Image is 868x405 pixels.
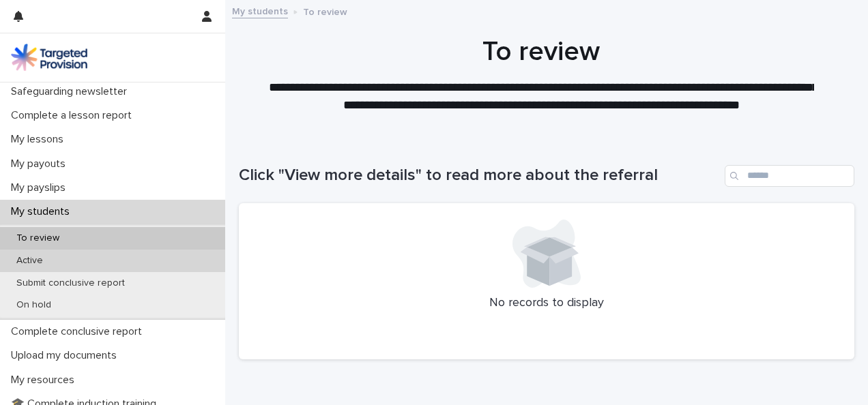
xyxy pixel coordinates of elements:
p: My resources [5,374,85,387]
p: My lessons [5,133,74,146]
p: Safeguarding newsletter [5,85,138,98]
p: Upload my documents [5,349,128,362]
p: My students [5,205,81,218]
p: To review [303,3,347,18]
h1: To review [239,35,844,68]
h1: Click "View more details" to read more about the referral [239,166,719,185]
img: M5nRWzHhSzIhMunXDL62 [11,44,87,71]
p: My payouts [5,157,76,170]
p: Complete a lesson report [5,109,143,122]
p: Complete conclusive report [5,325,153,338]
p: Active [5,255,54,267]
p: To review [5,232,70,244]
p: Submit conclusive report [5,277,136,289]
p: No records to display [255,296,838,311]
p: On hold [5,299,62,311]
a: My students [232,3,288,18]
p: My payslips [5,181,76,194]
input: Search [725,165,854,187]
